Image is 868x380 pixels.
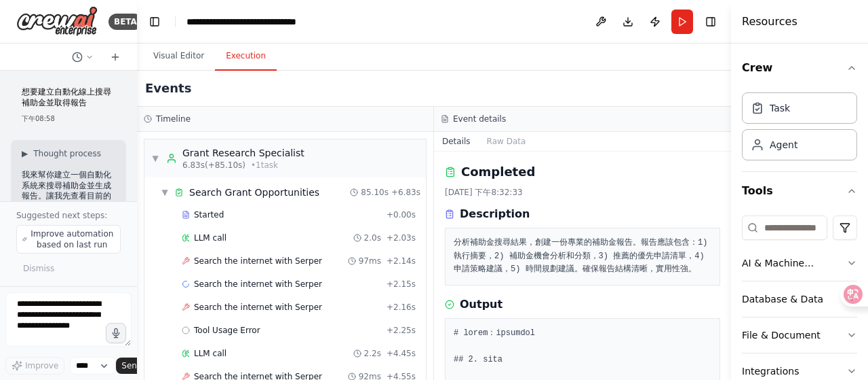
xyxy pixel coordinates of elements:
[33,148,101,159] span: Thought process
[104,49,126,65] button: Start a new chat
[742,245,857,281] button: AI & Machine Learning
[359,256,381,266] span: 97ms
[156,114,191,124] h3: Timeline
[22,114,115,124] div: 下午08:58
[30,228,115,250] span: Improve automation based on last run
[387,232,416,243] span: + 2.03s
[22,87,115,108] p: 想要建立自動化線上搜尋補助金並取得報告
[194,348,226,359] span: LLM call
[742,328,821,342] div: File & Document
[145,79,191,98] h2: Events
[742,49,857,87] button: Crew
[742,14,797,30] h4: Resources
[770,138,797,152] div: Agent
[182,146,304,160] div: Grant Research Specialist
[742,256,846,270] div: AI & Machine Learning
[106,323,126,343] button: Click to speak your automation idea
[770,101,790,115] div: Task
[387,325,416,336] span: + 2.25s
[16,225,121,254] button: Improve automation based on last run
[182,160,245,171] span: 6.83s (+85.10s)
[16,259,61,278] button: Dismiss
[5,357,64,375] button: Improve
[22,148,101,159] button: ▶Thought process
[194,232,226,243] span: LLM call
[701,12,720,31] button: Hide right sidebar
[145,12,164,31] button: Hide left sidebar
[251,160,278,171] span: • 1 task
[387,302,416,313] span: + 2.16s
[151,153,159,164] span: ▼
[460,296,502,313] h3: Output
[361,187,389,198] span: 85.10s
[116,358,158,374] button: Send
[454,237,711,277] pre: 分析補助金搜尋結果，創建一份專業的補助金報告。報告應該包含：1) 執行摘要，2) 補助金機會分析和分類，3) 推薦的優先申請清單，4) 申請策略建議，5) 時間規劃建議。確保報告結構清晰，實用性強。
[215,42,277,71] button: Execution
[22,170,115,212] p: 我來幫你建立一個自動化系統來搜尋補助金並生成報告。讓我先查看目前的設定和可用工具。
[189,186,319,199] div: Search Grant Opportunities
[479,132,534,151] button: Raw Data
[194,325,260,336] span: Tool Usage Error
[194,302,322,313] span: Search the internet with Serper
[742,317,857,353] button: File & Document
[66,49,99,65] button: Switch to previous chat
[742,87,857,171] div: Crew
[434,132,479,151] button: Details
[742,292,823,306] div: Database & Data
[742,281,857,317] button: Database & Data
[23,263,54,274] span: Dismiss
[194,279,322,290] span: Search the internet with Serper
[387,348,416,359] span: + 4.45s
[108,14,142,30] div: BETA
[16,6,98,37] img: Logo
[445,187,720,198] div: [DATE] 下午8:32:33
[453,114,506,124] h3: Event details
[387,279,416,290] span: + 2.15s
[22,148,28,159] span: ▶
[460,206,530,222] h3: Description
[387,209,416,220] span: + 0.00s
[161,187,169,198] span: ▼
[16,210,121,221] p: Suggested next steps:
[742,172,857,210] button: Tools
[25,360,58,371] span: Improve
[194,256,322,266] span: Search the internet with Serper
[742,364,799,378] div: Integrations
[364,232,381,243] span: 2.0s
[391,187,420,198] span: + 6.83s
[387,256,416,266] span: + 2.14s
[121,360,142,371] span: Send
[364,348,381,359] span: 2.2s
[194,209,224,220] span: Started
[186,15,296,29] nav: breadcrumb
[461,162,535,182] h2: Completed
[142,42,215,71] button: Visual Editor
